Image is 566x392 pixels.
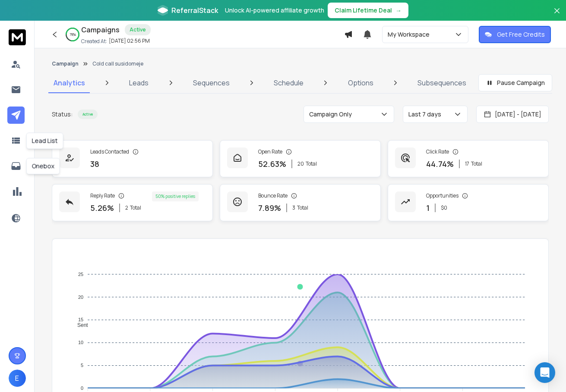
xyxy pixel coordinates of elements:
p: Unlock AI-powered affiliate growth [225,6,324,15]
p: My Workspace [388,30,433,39]
p: Options [348,78,373,88]
p: [DATE] 02:56 PM [109,38,150,44]
div: Lead List [26,133,63,149]
p: Opportunities [426,192,458,199]
p: 5.26 % [90,202,114,214]
p: 44.74 % [426,158,454,170]
p: Cold call susidomeje [92,60,143,67]
p: Leads [129,78,149,88]
p: Bounce Rate [258,192,288,199]
p: 1 [426,202,430,214]
a: Leads [124,72,154,93]
p: Created At: [81,38,107,45]
p: 7.89 % [258,202,281,214]
p: 52.63 % [258,158,286,170]
h1: Campaigns [81,25,120,35]
button: E [9,370,26,387]
a: Opportunities1$0 [388,184,549,221]
a: Subsequences [412,72,471,93]
span: → [395,6,402,15]
button: Claim Lifetime Deal→ [328,3,408,18]
button: Campaign [52,60,79,67]
span: Sent [71,322,88,328]
a: Analytics [48,72,90,93]
tspan: 15 [78,317,83,322]
p: 38 [90,158,99,170]
div: Active [78,110,98,119]
a: Open Rate52.63%20Total [220,140,381,177]
a: Click Rate44.74%17Total [388,140,549,177]
p: Last 7 days [408,110,445,119]
p: Open Rate [258,148,282,155]
a: Bounce Rate7.89%3Total [220,184,381,221]
p: Click Rate [426,148,449,155]
span: 20 [297,160,304,167]
div: 50 % positive replies [152,191,199,201]
button: [DATE] - [DATE] [476,106,549,123]
button: Close banner [551,5,563,26]
div: Active [125,24,151,35]
a: Sequences [188,72,235,93]
p: Subsequences [417,78,466,88]
a: Options [343,72,379,93]
span: 17 [465,160,469,167]
tspan: 10 [78,340,83,345]
div: Open Intercom Messenger [534,362,555,383]
a: Leads Contacted38 [52,140,213,177]
p: Get Free Credits [497,30,545,39]
span: 2 [125,204,128,211]
button: Get Free Credits [479,26,551,43]
a: Schedule [269,72,309,93]
p: Analytics [54,78,85,88]
span: Total [306,160,317,167]
span: Total [471,160,482,167]
a: Reply Rate5.26%2Total50% positive replies [52,184,213,221]
span: Total [130,204,141,211]
p: 79 % [70,32,76,37]
span: 3 [292,204,295,211]
tspan: 5 [81,363,84,368]
tspan: 0 [81,386,84,391]
p: Status: [52,110,73,119]
div: Onebox [26,158,60,174]
tspan: 20 [78,295,83,300]
p: Leads Contacted [90,148,129,155]
button: Pause Campaign [478,74,552,91]
p: $ 0 [441,204,447,211]
span: Total [297,204,308,211]
p: Schedule [274,78,304,88]
span: ReferralStack [171,5,218,16]
p: Reply Rate [90,192,115,199]
tspan: 25 [78,272,83,277]
p: Campaign Only [309,110,355,119]
p: Sequences [193,78,230,88]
